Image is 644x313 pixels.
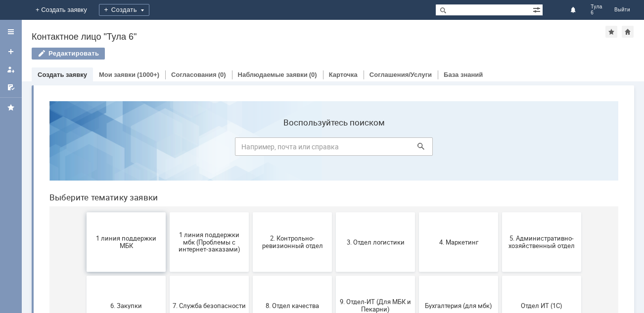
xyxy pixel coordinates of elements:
span: 3. Отдел логистики [297,145,370,152]
div: (0) [218,71,226,78]
a: Согласования [171,71,217,78]
button: 1 линия поддержки МБК [45,119,124,179]
button: Отдел-ИТ (Битрикс24 и CRM) [45,246,124,306]
a: Мои заявки [3,62,19,77]
button: Отдел-ИТ (Офис) [128,246,207,306]
a: Наблюдаемые заявки [238,71,308,78]
div: (0) [309,71,317,78]
div: (1000+) [137,71,159,78]
span: Отдел ИТ (1С) [463,208,537,216]
span: 6 [591,10,602,16]
header: Выберите тематику заявки [8,99,577,109]
button: 8. Отдел качества [211,183,290,242]
a: Карточка [329,71,358,78]
button: Финансовый отдел [211,246,290,306]
a: Создать заявку [38,71,87,78]
a: Создать заявку [3,44,19,60]
span: Расширенный поиск [533,4,543,14]
a: Мои заявки [99,71,136,78]
span: [PERSON_NAME]. Услуги ИТ для МБК (оформляет L1) [463,264,537,287]
div: Сделать домашней страницей [622,26,634,38]
span: Отдел-ИТ (Офис) [131,272,204,279]
span: 1 линия поддержки МБК [48,141,121,156]
span: Тула [591,4,602,10]
span: 9. Отдел-ИТ (Для МБК и Пекарни) [297,205,370,220]
span: 5. Административно-хозяйственный отдел [463,141,537,156]
span: 8. Отдел качества [214,208,287,216]
button: Бухгалтерия (для мбк) [377,183,457,242]
span: Это соглашение не активно! [380,268,454,283]
button: 9. Отдел-ИТ (Для МБК и Пекарни) [294,183,373,242]
button: 3. Отдел логистики [294,119,373,179]
button: Франчайзинг [294,246,373,306]
button: 2. Контрольно-ревизионный отдел [211,119,290,179]
a: Мои согласования [3,79,19,95]
span: Франчайзинг [297,272,370,279]
button: 6. Закупки [45,183,124,242]
span: 2. Контрольно-ревизионный отдел [214,141,287,156]
span: 4. Маркетинг [380,145,454,152]
span: 6. Закупки [48,208,121,216]
span: Финансовый отдел [214,272,287,279]
button: Отдел ИТ (1С) [460,183,540,242]
span: Отдел-ИТ (Битрикс24 и CRM) [48,268,121,283]
button: 4. Маркетинг [377,119,457,179]
input: Например, почта или справка [193,44,391,63]
a: Соглашения/Услуги [369,71,432,78]
button: 7. Служба безопасности [128,183,207,242]
label: Воспользуйтесь поиском [193,24,391,34]
div: Создать [99,4,149,16]
button: 1 линия поддержки мбк (Проблемы с интернет-заказами) [128,119,207,179]
span: 7. Служба безопасности [131,208,204,216]
button: 5. Административно-хозяйственный отдел [460,119,540,179]
span: 1 линия поддержки мбк (Проблемы с интернет-заказами) [131,137,204,160]
div: Контактное лицо "Тула 6" [32,32,605,42]
button: [PERSON_NAME]. Услуги ИТ для МБК (оформляет L1) [460,246,540,306]
span: Бухгалтерия (для мбк) [380,208,454,216]
div: Добавить в избранное [605,26,617,38]
button: Это соглашение не активно! [377,246,457,306]
a: База знаний [444,71,483,78]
